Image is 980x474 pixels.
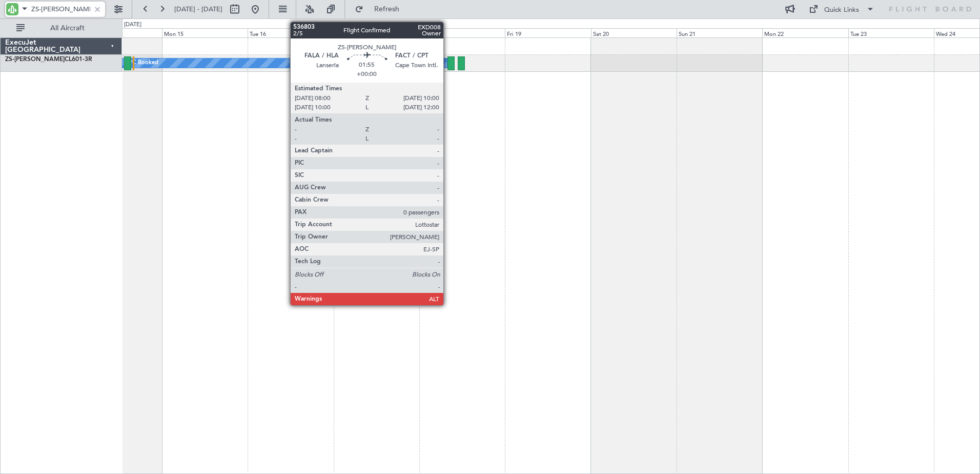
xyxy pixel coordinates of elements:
[174,5,222,14] span: [DATE] - [DATE]
[848,28,934,37] div: Tue 23
[5,56,92,63] a: ZS-[PERSON_NAME]CL601-3R
[27,25,108,32] span: All Aircraft
[11,20,111,36] button: All Aircraft
[334,28,419,37] div: Wed 17
[591,28,677,37] div: Sat 20
[162,28,248,37] div: Mon 15
[677,28,762,37] div: Sun 21
[804,1,880,17] button: Quick Links
[248,28,333,37] div: Tue 16
[31,2,90,17] input: A/C (Reg. or Type)
[5,56,65,63] span: ZS-[PERSON_NAME]
[126,55,158,71] div: A/C Booked
[124,21,141,29] div: [DATE]
[505,28,590,37] div: Fri 19
[350,1,412,17] button: Refresh
[365,6,409,13] span: Refresh
[762,28,848,37] div: Mon 22
[824,5,859,15] div: Quick Links
[419,28,505,37] div: Thu 18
